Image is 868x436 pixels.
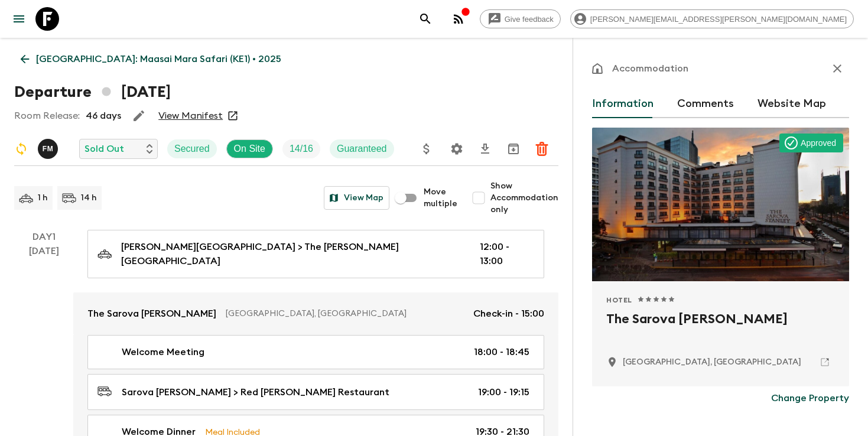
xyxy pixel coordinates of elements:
p: Secured [174,142,210,156]
a: [GEOGRAPHIC_DATA]: Maasai Mara Safari (KE1) • 2025 [14,47,288,71]
div: On Site [226,139,273,158]
p: Change Property [771,391,849,405]
p: 12:00 - 13:00 [480,240,529,268]
p: Sarova [PERSON_NAME] > Red [PERSON_NAME] Restaurant [122,385,389,399]
p: Guaranteed [337,142,387,156]
p: F M [43,144,54,154]
button: Delete [530,137,554,161]
p: Accommodation [612,61,688,76]
button: FM [38,139,60,159]
p: 46 days [86,109,121,123]
a: Welcome Meeting18:00 - 18:45 [87,335,544,369]
button: Download CSV [473,137,497,161]
a: View Manifest [158,110,223,122]
p: 19:00 - 19:15 [478,385,529,399]
span: Hotel [606,295,632,305]
button: Update Price, Early Bird Discount and Costs [415,137,438,161]
button: View Map [324,186,389,210]
a: Sarova [PERSON_NAME] > Red [PERSON_NAME] Restaurant19:00 - 19:15 [87,374,544,410]
span: Give feedback [498,15,560,24]
p: Sold Out [84,142,124,156]
span: Fanuel Maina [38,142,60,152]
a: [PERSON_NAME][GEOGRAPHIC_DATA] > The [PERSON_NAME][GEOGRAPHIC_DATA]12:00 - 13:00 [87,230,544,278]
p: 18:00 - 18:45 [474,345,529,359]
p: [PERSON_NAME][GEOGRAPHIC_DATA] > The [PERSON_NAME][GEOGRAPHIC_DATA] [121,240,461,268]
div: Trip Fill [282,139,320,158]
button: Information [592,90,654,118]
span: Show Accommodation only [490,180,558,216]
span: [PERSON_NAME][EMAIL_ADDRESS][PERSON_NAME][DOMAIN_NAME] [584,15,853,24]
p: Day 1 [14,230,73,244]
p: 14 h [81,192,97,204]
button: Archive (Completed, Cancelled or Unsynced Departures only) [502,137,525,161]
h1: Departure [DATE] [14,80,171,104]
button: Website Map [758,90,826,118]
p: Check-in - 15:00 [473,307,544,321]
p: [GEOGRAPHIC_DATA]: Maasai Mara Safari (KE1) • 2025 [36,52,281,66]
div: Secured [167,139,217,158]
button: Change Property [771,386,849,410]
div: [PERSON_NAME][EMAIL_ADDRESS][PERSON_NAME][DOMAIN_NAME] [570,9,854,28]
button: Comments [677,90,734,118]
p: [GEOGRAPHIC_DATA], [GEOGRAPHIC_DATA] [226,308,464,320]
p: Room Release: [14,109,80,123]
button: search adventures [414,7,437,31]
button: Settings [445,137,469,161]
p: Approved [801,137,836,149]
p: 14 / 16 [290,142,313,156]
div: Photo of The Sarova Stanley [592,128,849,281]
a: Give feedback [480,9,561,28]
h2: The Sarova [PERSON_NAME] [606,310,835,347]
p: Nairobi, Kenya [623,356,801,368]
span: Move multiple [424,186,457,210]
button: menu [7,7,31,31]
p: On Site [234,142,265,156]
p: The Sarova [PERSON_NAME] [87,307,216,321]
a: The Sarova [PERSON_NAME][GEOGRAPHIC_DATA], [GEOGRAPHIC_DATA]Check-in - 15:00 [73,292,558,335]
svg: Sync Required - Changes detected [14,142,28,156]
p: 1 h [38,192,48,204]
p: Welcome Meeting [122,345,204,359]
